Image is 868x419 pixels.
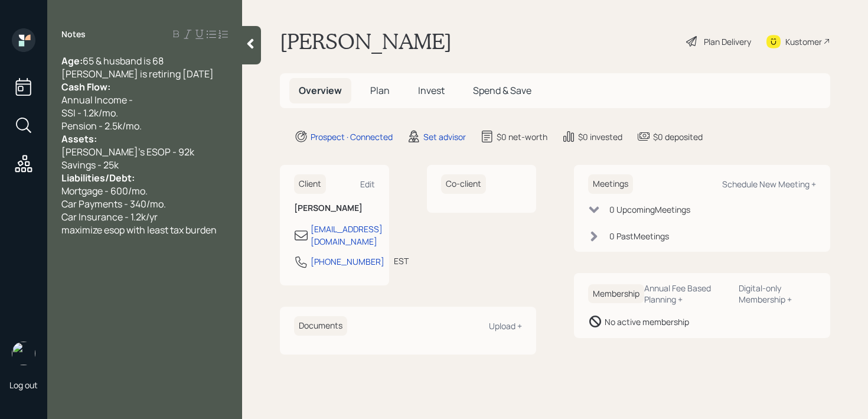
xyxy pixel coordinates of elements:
[605,316,689,328] div: No active membership
[61,80,110,93] span: Cash Flow:
[497,131,547,143] div: $0 net-worth
[311,255,384,268] div: [PHONE_NUMBER]
[61,28,86,40] label: Notes
[294,203,375,213] h6: [PERSON_NAME]
[61,223,217,236] span: maximize esop with least tax burden
[588,284,644,304] h6: Membership
[704,35,751,48] div: Plan Delivery
[489,320,522,332] div: Upload +
[12,342,35,365] img: retirable_logo.png
[9,379,38,391] div: Log out
[311,223,383,248] div: [EMAIL_ADDRESS][DOMAIN_NAME]
[294,174,326,194] h6: Client
[722,178,816,190] div: Schedule New Meeting +
[473,84,531,97] span: Spend & Save
[441,174,486,194] h6: Co-client
[61,119,142,132] span: Pension - 2.5k/mo.
[61,132,97,145] span: Assets:
[578,131,622,143] div: $0 invested
[311,131,393,143] div: Prospect · Connected
[423,131,466,143] div: Set advisor
[653,131,703,143] div: $0 deposited
[61,210,158,223] span: Car Insurance - 1.2k/yr
[294,316,347,336] h6: Documents
[61,197,166,210] span: Car Payments - 340/mo.
[61,106,118,119] span: SSI - 1.2k/mo.
[61,67,214,80] span: [PERSON_NAME] is retiring [DATE]
[609,230,669,242] div: 0 Past Meeting s
[609,203,690,216] div: 0 Upcoming Meeting s
[299,84,342,97] span: Overview
[83,54,164,67] span: 65 & husband is 68
[418,84,445,97] span: Invest
[370,84,390,97] span: Plan
[61,171,135,184] span: Liabilities/Debt:
[644,282,729,305] div: Annual Fee Based Planning +
[61,145,194,158] span: [PERSON_NAME]'s ESOP - 92k
[61,184,148,197] span: Mortgage - 600/mo.
[394,255,409,267] div: EST
[785,35,822,48] div: Kustomer
[739,282,816,305] div: Digital-only Membership +
[61,54,83,67] span: Age:
[280,28,452,54] h1: [PERSON_NAME]
[61,93,133,106] span: Annual Income -
[588,174,633,194] h6: Meetings
[360,178,375,190] div: Edit
[61,158,119,171] span: Savings - 25k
